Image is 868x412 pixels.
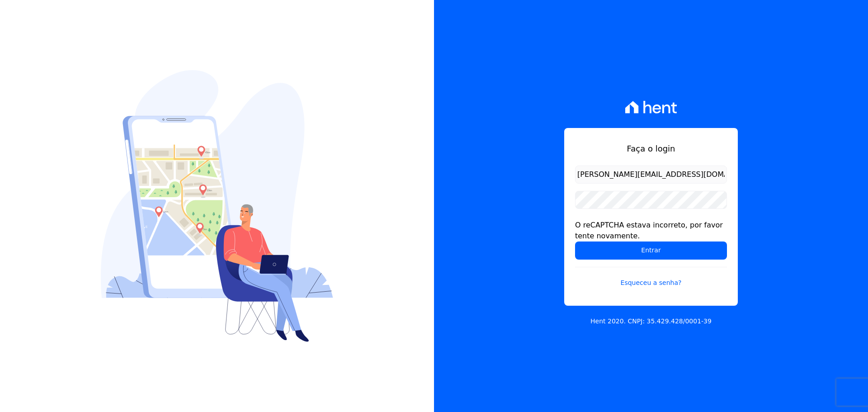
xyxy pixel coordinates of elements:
input: Email [575,166,727,184]
h1: Faça o login [575,142,727,155]
div: O reCAPTCHA estava incorreto, por favor tente novamente. [575,220,727,242]
a: Esqueceu a senha? [575,267,727,288]
p: Hent 2020. CNPJ: 35.429.428/0001-39 [590,317,712,326]
input: Entrar [575,242,727,260]
img: Login [101,70,333,342]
